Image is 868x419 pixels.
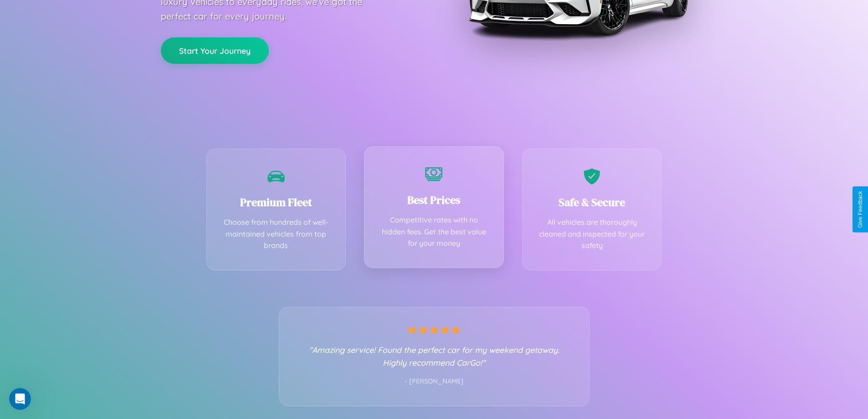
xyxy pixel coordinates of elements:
p: "Amazing service! Found the perfect car for my weekend getaway. Highly recommend CarGo!" [298,343,571,369]
p: All vehicles are thoroughly cleaned and inspected for your safety [536,217,648,252]
p: Choose from hundreds of well-maintained vehicles from top brands [221,217,332,252]
button: Start Your Journey [161,37,269,64]
h3: Premium Fleet [221,195,332,210]
h3: Safe & Secure [536,195,648,210]
div: Give Feedback [857,191,863,228]
p: Competitive rates with no hidden fees. Get the best value for your money [378,214,490,249]
iframe: Intercom live chat [9,388,31,410]
p: - [PERSON_NAME] [298,376,571,388]
h3: Best Prices [378,192,490,207]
